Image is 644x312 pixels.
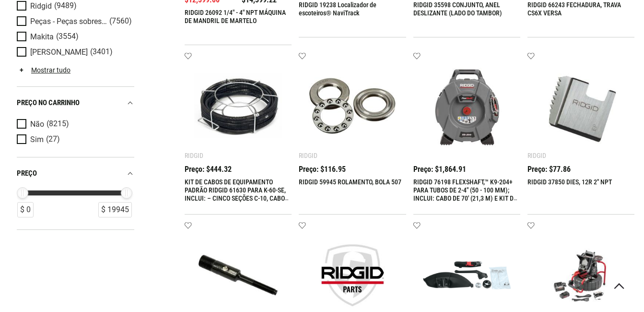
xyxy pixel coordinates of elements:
div: Ridgid [185,152,203,159]
a: RIDGID 76198 FLEXSHAFT,™ K9-204+ PARA TUBOS DE 2-4" (50 - 100 MM); INCLUI: CABO DE 70' (21,3 M) E... [413,178,517,210]
span: (27) [46,135,60,144]
a: Sim (27) [17,134,132,145]
span: Não [30,120,44,129]
a: Makita (3554) [17,32,132,42]
a: RIDGID 19238 Localizador de escoteiros® NaviTrack [299,1,376,17]
img: RIDGID 59945 ROLAMENTO, BOLA 507 [308,62,396,150]
span: Makita [30,33,54,41]
span: (9489) [54,2,77,10]
a: Peças - Peças sobressalentes (7560) [17,16,132,27]
div: Ridgid [299,152,317,159]
span: (7560) [109,17,132,25]
span: [PERSON_NAME] [30,48,88,57]
img: RIDGID 76198 FLEXSHAFT,™ K9-204+ PARA 2-4 [423,62,511,150]
a: RIDGID 35598 CONJUNTO, ANEL DESLIZANTE (LADO DO TAMBOR) [413,1,502,17]
span: (3401) [90,48,113,56]
span: Sim [30,135,44,144]
div: Preço no carrinho [17,96,134,109]
span: Preço: $444.32 [185,166,232,173]
a: Não (8215) [17,119,132,130]
a: RIDGID 26092 1/4" - 4" NPT MÁQUINA DE MANDRIL DE MARTELO [185,9,286,24]
span: Peças - Peças sobressalentes [30,17,107,26]
a: RIDGID 66243 FECHADURA, TRAVA CS6X VERSA [527,1,621,17]
a: RIDGID 37850 DIES, 12R 2" NPT [527,178,612,186]
a: Mostrar tudo [17,66,70,74]
div: $ 19945 [98,202,132,217]
span: (3554) [56,33,79,41]
a: Ridgid (9489) [17,1,132,12]
span: Preço: $77.86 [527,166,571,173]
a: RIDGID 59945 ROLAMENTO, BOLA 507 [299,178,401,186]
a: [PERSON_NAME] (3401) [17,47,132,58]
span: Ridgid [30,2,52,11]
span: (8215) [47,120,69,128]
span: Preço: $1,864.91 [413,166,466,173]
a: KIT DE CABOS DE EQUIPAMENTO PADRÃO RIDGID 61630 PARA K-60-SE, INCLUI: – CINCO SEÇÕES C-10, CABO D... [185,178,289,218]
div: preço [17,167,134,180]
img: RIDGID 37850 DIES, 12R 2 [537,62,625,150]
div: $ 0 [17,202,34,217]
img: KIT DE CABOS DE EQUIPAMENTO PADRÃO RIDGID 61630 PARA K-60-SE, INCLUI: – CINCO SEÇÕES C-10, 7⁄8 [194,62,282,150]
div: Ridgid [527,152,546,159]
span: Preço: $116.95 [299,166,346,173]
